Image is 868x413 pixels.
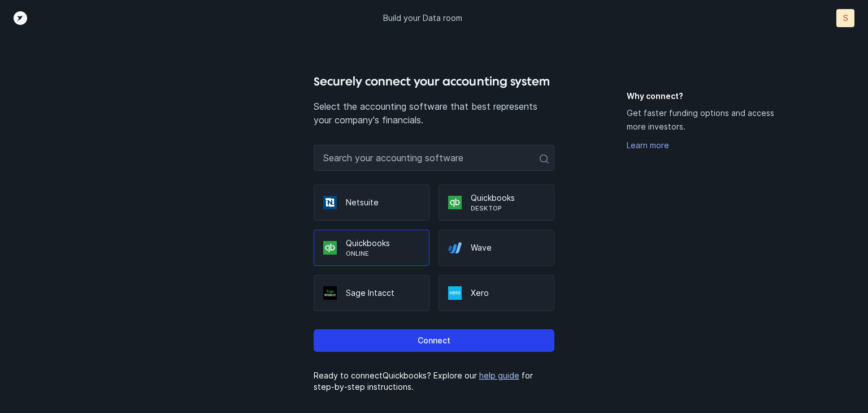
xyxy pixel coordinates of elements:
p: Desktop [471,204,545,213]
div: Netsuite [314,184,429,221]
p: Netsuite [346,197,420,208]
div: QuickbooksDesktop [439,184,554,221]
h4: Securely connect your accounting system [314,72,555,91]
button: S [836,9,854,27]
p: Connect [418,334,450,347]
p: Quickbooks [471,192,545,204]
input: Search your accounting software [314,145,555,171]
p: Sage Intacct [346,287,420,299]
p: Build your Data room [383,12,462,24]
p: Xero [471,287,545,299]
div: QuickbooksOnline [314,230,429,266]
p: S [843,12,848,24]
p: Get faster funding options and access more investors. [627,106,796,134]
p: Select the accounting software that best represents your company's financials. [314,100,555,127]
div: Wave [439,230,554,266]
h5: Why connect? [627,91,796,102]
p: Quickbooks [346,238,420,249]
a: Learn more [627,140,669,150]
div: Xero [439,275,554,311]
p: Ready to connect Quickbooks ? Explore our for step-by-step instructions. [314,370,555,393]
div: Sage Intacct [314,275,429,311]
a: help guide [479,371,519,380]
p: Wave [471,242,545,253]
p: Online [346,249,420,258]
button: Connect [314,329,555,352]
